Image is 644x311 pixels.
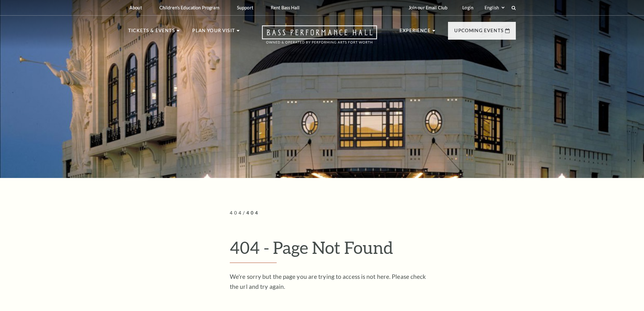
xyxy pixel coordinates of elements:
h1: 404 - Page Not Found [230,237,516,263]
p: Tickets & Events [128,27,175,38]
p: About [129,5,142,10]
select: Select: [483,5,506,11]
p: Support [237,5,253,10]
p: Children's Education Program [159,5,219,10]
p: / [230,209,516,217]
p: We're sorry but the page you are trying to access is not here. Please check the url and try again. [230,272,433,292]
p: Plan Your Visit [192,27,235,38]
span: 404 [246,210,259,215]
p: Upcoming Events [454,27,504,38]
p: Rent Bass Hall [271,5,299,10]
span: 404 [230,210,243,215]
p: Experience [400,27,431,38]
